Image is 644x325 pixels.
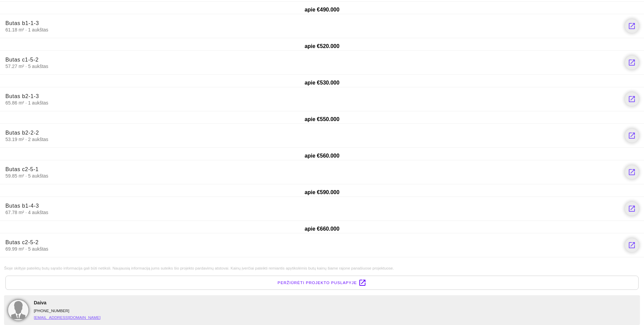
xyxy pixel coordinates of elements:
[34,315,101,320] a: [EMAIL_ADDRESS][DOMAIN_NAME]
[5,93,39,99] span: Butas b2-1-3
[625,19,639,33] a: launch
[5,63,620,69] span: 57.27 m² · 5 aukštas
[628,22,636,30] i: launch
[3,115,641,123] div: apie €550.000
[5,136,620,142] span: 53.19 m² · 2 aukštas
[3,79,641,87] div: apie €530.000
[3,42,641,50] div: apie €520.000
[5,57,39,63] span: Butas c1-5-2
[5,203,39,209] span: Butas b1-4-3
[278,279,357,286] span: Peržiūrėti projekto puslapyje
[628,205,636,213] i: launch
[34,300,46,305] span: Daiva
[625,165,639,179] a: launch
[5,173,620,179] span: 59.85 m² · 5 aukštas
[625,238,639,252] a: launch
[3,225,641,233] div: apie €660.000
[628,132,636,140] i: launch
[628,241,636,249] i: launch
[5,130,39,136] span: Butas b2-2-2
[358,279,366,287] i: launch
[3,6,641,14] div: apie €490.000
[5,27,620,33] span: 61.18 m² · 1 aukštas
[34,307,636,314] div: [PHONE_NUMBER]
[3,152,641,160] div: apie €560.000
[628,168,636,176] i: launch
[5,209,620,215] span: 67.78 m² · 4 aukštas
[625,56,639,69] a: launch
[5,20,39,26] span: Butas b1-1-3
[5,100,620,106] span: 65.86 m² · 1 aukštas
[625,92,639,106] a: launch
[625,129,639,142] a: launch
[628,95,636,103] i: launch
[628,59,636,67] i: launch
[3,188,641,196] div: apie €590.000
[625,202,639,215] a: launch
[5,239,39,245] span: Butas c2-5-2
[5,166,39,172] span: Butas c2-5-1
[5,246,620,252] span: 69.99 m² · 5 aukštas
